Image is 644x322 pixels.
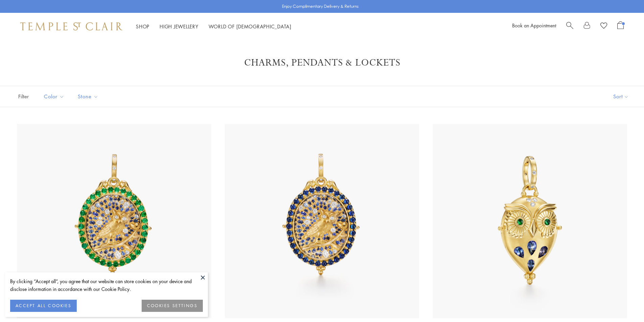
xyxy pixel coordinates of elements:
button: Stone [73,89,103,104]
a: World of [DEMOGRAPHIC_DATA]World of [DEMOGRAPHIC_DATA] [209,23,291,30]
img: Temple St. Clair [20,22,122,30]
button: ACCEPT ALL COOKIES [10,300,77,312]
span: Color [41,92,69,101]
a: Search [566,21,573,31]
p: Enjoy Complimentary Delivery & Returns [282,3,359,10]
img: 18K Tanzanite Night Owl Locket [433,124,627,318]
button: Show sort by [598,86,644,107]
span: Stone [74,92,103,101]
h1: Charms, Pendants & Lockets [27,57,617,69]
a: ShopShop [136,23,149,30]
a: Open Shopping Bag [617,21,624,31]
a: High JewelleryHigh Jewellery [160,23,198,30]
img: 18K Blue Sapphire Nocturne Owl Locket [225,124,419,318]
button: Color [39,89,69,104]
a: Book an Appointment [512,22,556,29]
a: View Wishlist [600,21,607,31]
button: COOKIES SETTINGS [142,300,203,312]
div: By clicking “Accept all”, you agree that our website can store cookies on your device and disclos... [10,277,203,293]
nav: Main navigation [136,22,291,31]
img: 18K Emerald Nocturne Owl Locket [17,124,211,318]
